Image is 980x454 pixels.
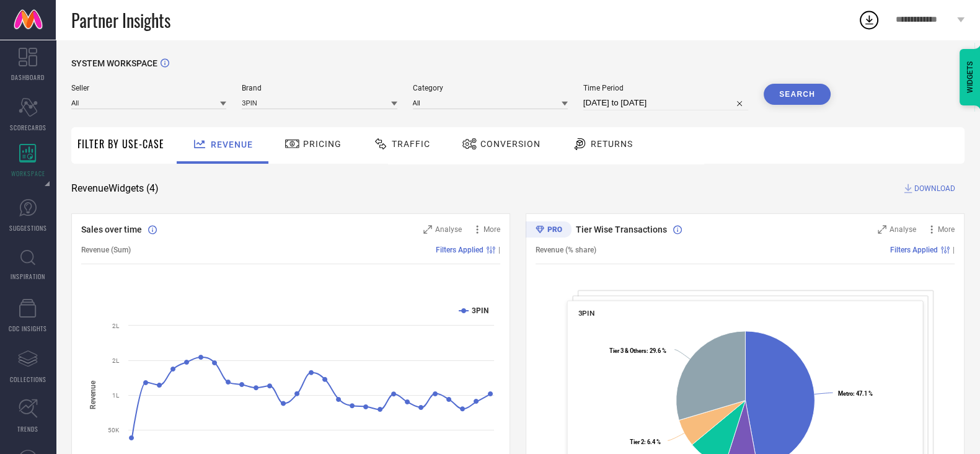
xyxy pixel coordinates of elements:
span: 3PIN [578,309,594,318]
span: Filters Applied [436,246,483,254]
span: Filters Applied [890,246,938,254]
span: Analyse [435,225,462,234]
span: CDC INSIGHTS [9,324,47,333]
span: Traffic [392,139,430,149]
span: COLLECTIONS [10,375,46,384]
text: 50K [108,427,120,434]
span: Sales over time [81,225,142,234]
svg: Zoom [423,225,432,234]
div: Premium [526,221,572,240]
tspan: Tier 3 & Others [609,347,647,354]
text: : 6.4 % [630,438,661,445]
span: DASHBOARD [11,73,45,82]
span: Revenue (Sum) [81,246,131,254]
text: 3PIN [472,306,488,315]
span: Time Period [583,84,748,92]
tspan: Metro [838,390,853,397]
span: More [483,225,500,234]
tspan: Revenue [89,380,97,409]
text: 2L [112,323,120,329]
span: Brand [242,84,397,92]
span: Tier Wise Transactions [576,225,667,234]
div: Open download list [858,9,880,31]
span: Revenue [211,140,253,149]
span: Returns [591,139,633,149]
tspan: Tier 2 [630,438,644,445]
input: Select time period [583,96,748,110]
span: Analyse [890,225,916,234]
span: Pricing [303,139,342,149]
span: | [498,246,500,254]
text: : 29.6 % [609,347,666,354]
span: Filter By Use-Case [77,136,164,151]
text: 1L [112,392,120,399]
text: : 47.1 % [838,390,873,397]
span: Category [413,84,568,92]
span: More [938,225,955,234]
span: Revenue (% share) [536,246,596,254]
span: Seller [71,84,226,92]
span: DOWNLOAD [914,182,955,195]
span: SUGGESTIONS [9,223,47,233]
span: | [953,246,955,254]
span: Partner Insights [71,7,170,33]
span: SYSTEM WORKSPACE [71,58,157,68]
span: TRENDS [17,424,38,434]
span: INSPIRATION [11,272,45,281]
span: Revenue Widgets ( 4 ) [71,182,159,195]
span: WORKSPACE [11,169,45,178]
span: SCORECARDS [10,123,46,132]
span: Conversion [480,139,541,149]
svg: Zoom [878,225,886,234]
button: Search [764,84,831,105]
text: 2L [112,357,120,364]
